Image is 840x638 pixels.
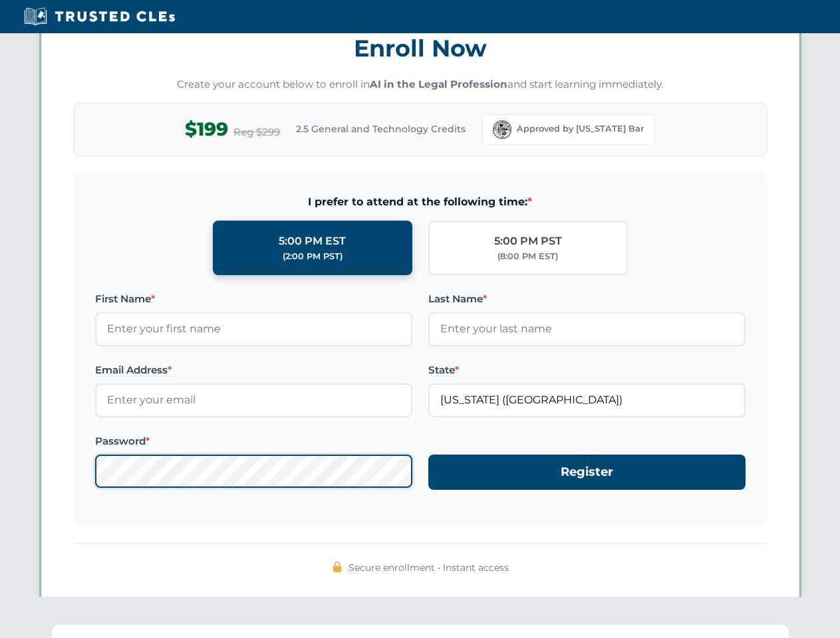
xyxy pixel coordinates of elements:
[95,383,412,417] input: Enter your email
[74,77,767,92] p: Create your account below to enroll in and start learning immediately.
[428,455,746,490] button: Register
[233,124,280,140] span: Reg $299
[428,362,746,378] label: State
[428,312,746,346] input: Enter your last name
[517,122,644,136] span: Approved by [US_STATE] Bar
[279,233,346,250] div: 5:00 PM EST
[494,233,562,250] div: 5:00 PM PST
[428,383,746,417] input: Florida (FL)
[349,560,509,575] span: Secure enrollment • Instant access
[74,27,767,69] h3: Enroll Now
[497,250,558,263] div: (8:00 PM EST)
[283,250,343,263] div: (2:00 PM PST)
[296,122,466,136] span: 2.5 General and Technology Credits
[370,78,507,90] strong: AI in the Legal Profession
[332,562,343,572] img: 🔒
[428,291,746,307] label: Last Name
[493,120,511,139] img: Florida Bar
[95,193,746,211] span: I prefer to attend at the following time:
[95,291,412,307] label: First Name
[185,114,228,144] span: $199
[95,433,412,449] label: Password
[95,312,412,346] input: Enter your first name
[95,362,412,378] label: Email Address
[20,7,179,27] img: Trusted CLEs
